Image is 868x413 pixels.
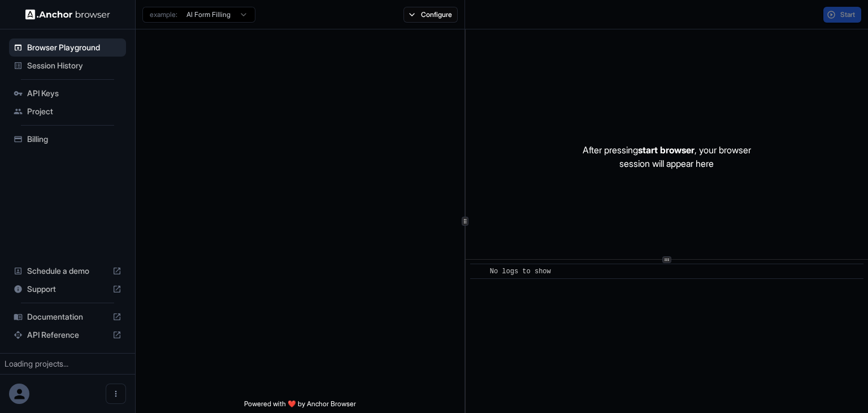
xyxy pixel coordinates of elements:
div: Support [9,280,126,298]
span: API Reference [27,329,108,341]
div: API Keys [9,84,126,102]
div: API Reference [9,326,126,344]
div: Loading projects... [5,358,131,369]
div: Session History [9,57,126,75]
button: Open menu [106,384,126,404]
span: No logs to show [490,268,551,276]
span: Session History [27,60,121,71]
span: API Keys [27,88,121,99]
p: After pressing , your browser session will appear here [583,143,751,170]
button: Configure [403,7,458,23]
div: Billing [9,130,126,148]
span: Browser Playground [27,42,121,53]
div: Documentation [9,308,126,326]
span: Powered with ❤️ by Anchor Browser [244,399,356,413]
span: Documentation [27,311,108,322]
span: Project [27,106,121,117]
div: Schedule a demo [9,262,126,280]
span: Schedule a demo [27,265,108,277]
div: Browser Playground [9,38,126,57]
span: example: [150,10,177,19]
span: Billing [27,134,121,145]
span: Support [27,283,108,295]
span: ​ [476,266,481,277]
span: start browser [638,144,695,156]
img: Anchor Logo [25,9,110,20]
div: Project [9,102,126,121]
